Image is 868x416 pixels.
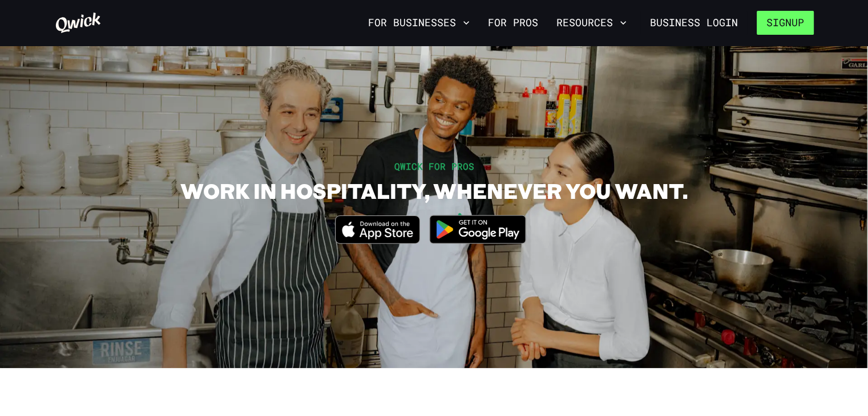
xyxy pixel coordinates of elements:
[364,13,474,32] button: For Businesses
[422,208,533,251] img: Get it on Google Play
[335,234,421,246] a: Download on the App Store
[483,13,543,32] a: For Pros
[640,11,748,35] a: Business Login
[552,13,631,32] button: Resources
[394,160,474,172] span: QWICK FOR PROS
[180,178,688,203] h1: WORK IN HOSPITALITY, WHENEVER YOU WANT.
[757,11,814,35] button: Signup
